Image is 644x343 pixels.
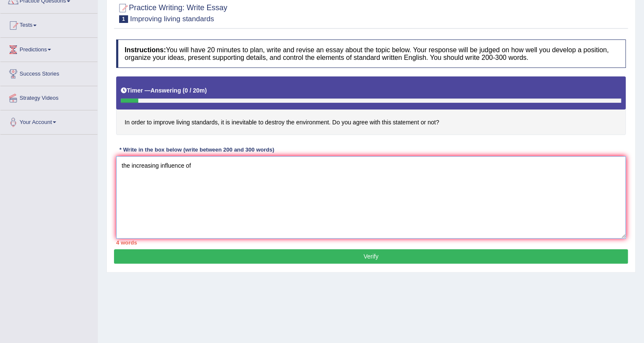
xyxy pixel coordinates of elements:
div: * Write in the box below (write between 200 and 300 words) [116,146,277,154]
b: 0 / 20m [185,87,205,94]
a: Tests [0,14,97,35]
a: Your Account [0,110,97,132]
small: Improving living standards [130,15,214,23]
a: Predictions [0,38,97,59]
span: 1 [119,15,128,23]
b: ( [182,87,185,94]
button: Verify [114,249,628,264]
h2: Practice Writing: Write Essay [116,2,227,23]
h5: Timer — [121,87,207,94]
b: Instructions: [125,46,166,53]
h4: You will have 20 minutes to plan, write and revise an essay about the topic below. Your response ... [116,39,626,68]
div: 4 words [116,239,626,247]
a: Success Stories [0,62,97,83]
b: Answering [151,87,181,94]
a: Strategy Videos [0,86,97,107]
b: ) [205,87,207,94]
